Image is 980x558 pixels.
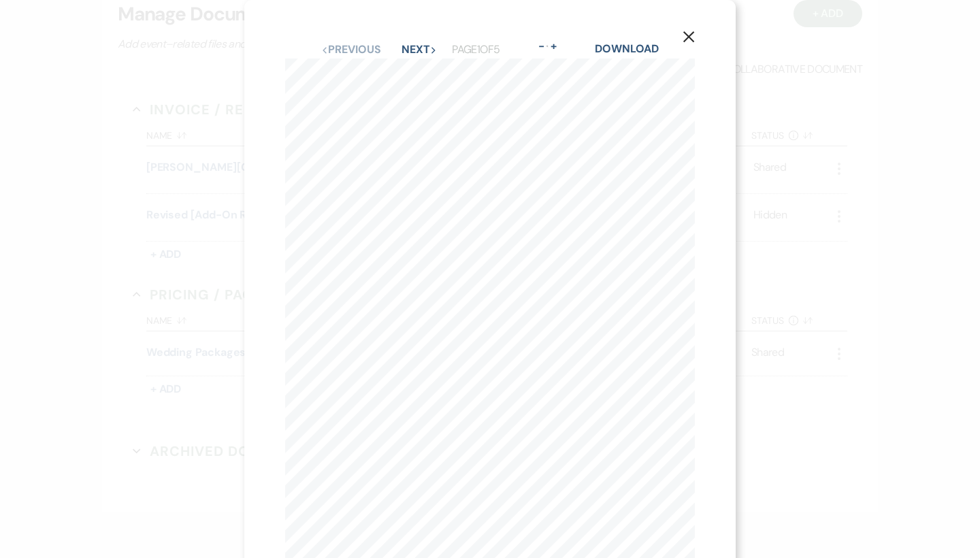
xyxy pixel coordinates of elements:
[321,44,380,55] button: Previous
[402,44,437,55] button: Next
[536,41,546,52] button: -
[452,41,500,59] p: Page 1 of 5
[549,41,559,52] button: +
[595,42,658,56] a: Download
